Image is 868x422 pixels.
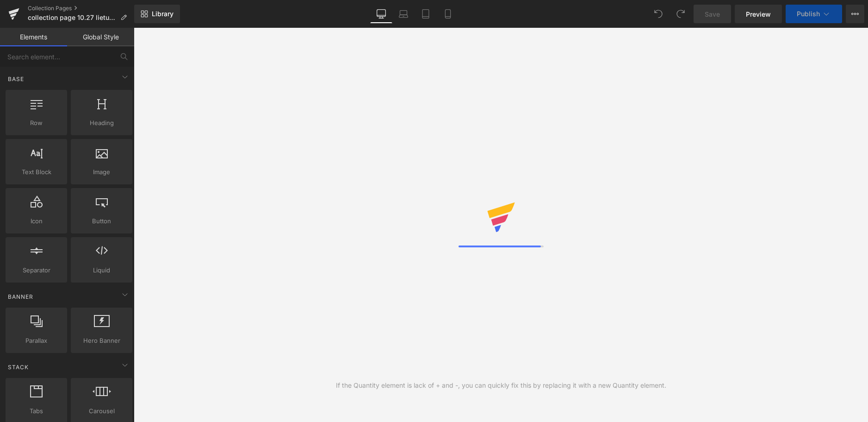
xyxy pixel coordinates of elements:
a: Global Style [67,28,134,46]
span: Text Block [8,167,64,177]
span: Button [74,216,130,226]
a: Preview [735,5,782,23]
div: If the Quantity element is lack of + and -, you can quickly fix this by replacing it with a new Q... [336,380,666,391]
span: Base [7,75,25,83]
span: Publish [797,10,820,18]
a: Desktop [370,5,392,23]
a: Laptop [392,5,415,23]
span: Hero Banner [74,336,130,346]
span: Carousel [74,406,130,416]
span: collection page 10.27 lietuviskas [28,14,117,21]
a: Tablet [415,5,437,23]
span: Heading [74,118,130,128]
span: Parallax [8,336,64,346]
a: Collection Pages [28,5,134,12]
button: Undo [649,5,668,23]
span: Save [705,9,720,19]
span: Separator [8,265,64,275]
span: Row [8,118,64,128]
button: Publish [786,5,842,23]
button: Redo [671,5,690,23]
span: Library [152,10,174,18]
a: Mobile [437,5,459,23]
span: Preview [746,9,771,19]
button: More [846,5,864,23]
span: Liquid [74,265,130,275]
span: Icon [8,216,64,226]
span: Tabs [8,406,64,416]
span: Banner [7,292,34,301]
span: Stack [7,363,30,372]
a: New Library [134,5,180,23]
span: Image [74,167,130,177]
